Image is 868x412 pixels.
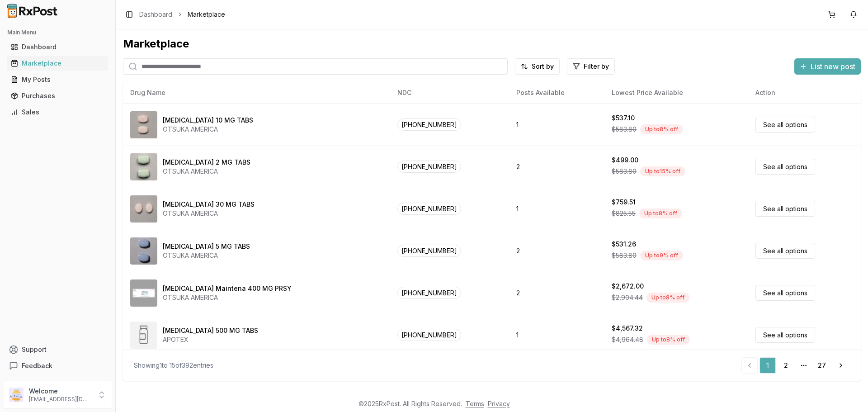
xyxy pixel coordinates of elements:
td: 2 [509,272,604,314]
td: 1 [509,314,604,356]
div: $537.10 [612,114,635,123]
a: Go to next page [832,357,850,374]
span: [PHONE_NUMBER] [397,118,461,131]
img: Abilify Maintena 400 MG PRSY [130,279,157,307]
div: My Posts [11,75,104,84]
span: $583.80 [612,167,637,176]
button: Marketplace [4,56,112,71]
div: [MEDICAL_DATA] Maintena 400 MG PRSY [163,284,292,293]
div: Up to 15 % off [640,166,685,176]
button: Feedback [4,358,112,374]
a: Sales [7,104,108,120]
div: [MEDICAL_DATA] 500 MG TABS [163,326,258,335]
a: See all options [755,243,815,259]
span: $2,904.44 [612,293,643,302]
div: Sales [11,108,104,117]
img: Abilify 30 MG TABS [130,195,157,223]
span: [PHONE_NUMBER] [397,161,461,173]
div: $4,567.32 [612,324,643,333]
img: Abilify 2 MG TABS [130,153,157,180]
a: See all options [755,117,815,133]
span: $4,964.48 [612,335,643,344]
a: Terms [466,400,484,407]
div: OTSUKA AMERICA [163,167,250,176]
a: 27 [814,357,830,374]
button: Sales [4,105,112,119]
a: See all options [755,159,815,175]
a: Marketplace [7,55,108,71]
th: NDC [390,82,509,104]
div: [MEDICAL_DATA] 30 MG TABS [163,200,255,209]
a: See all options [755,201,815,217]
th: Posts Available [509,82,604,104]
span: $825.55 [612,209,636,218]
a: 1 [759,357,776,374]
button: List new post [794,58,861,75]
a: 2 [778,357,794,374]
td: 2 [509,146,604,188]
span: $583.80 [612,125,637,134]
div: Purchases [11,91,104,100]
a: My Posts [7,71,108,88]
a: See all options [755,285,815,301]
div: Dashboard [11,43,104,52]
div: Marketplace [11,59,104,68]
span: [PHONE_NUMBER] [397,329,461,341]
button: Purchases [4,89,112,103]
td: 2 [509,230,604,272]
div: Up to 8 % off [640,124,683,134]
div: [MEDICAL_DATA] 5 MG TABS [163,242,250,251]
a: Privacy [488,400,510,407]
th: Action [748,82,861,104]
p: Welcome [29,387,92,396]
div: OTSUKA AMERICA [163,125,253,134]
div: Up to 8 % off [647,335,690,345]
span: Filter by [584,62,609,71]
div: [MEDICAL_DATA] 10 MG TABS [163,116,253,125]
div: OTSUKA AMERICA [163,293,292,302]
span: [PHONE_NUMBER] [397,287,461,299]
div: $759.51 [612,198,636,207]
a: List new post [794,63,861,72]
div: Showing 1 to 15 of 392 entries [134,361,213,370]
img: User avatar [9,388,24,402]
span: Sort by [532,62,554,71]
div: Up to 8 % off [639,208,682,218]
button: Dashboard [4,40,112,54]
div: APOTEX [163,335,258,344]
th: Lowest Price Available [604,82,748,104]
span: [PHONE_NUMBER] [397,245,461,257]
p: [EMAIL_ADDRESS][DOMAIN_NAME] [29,396,92,403]
img: RxPost Logo [4,4,61,18]
div: Up to 8 % off [646,293,689,303]
div: $499.00 [612,156,638,165]
img: Abilify 10 MG TABS [130,111,157,138]
span: Feedback [22,361,52,370]
td: 1 [509,104,604,146]
img: Abilify 5 MG TABS [130,237,157,265]
span: Marketplace [188,10,225,19]
button: My Posts [4,72,112,87]
h2: Main Menu [7,29,108,36]
a: See all options [755,327,815,343]
td: 1 [509,188,604,230]
div: [MEDICAL_DATA] 2 MG TABS [163,158,250,167]
img: Abiraterone Acetate 500 MG TABS [130,322,157,349]
div: Up to 9 % off [640,251,683,260]
span: List new post [811,61,855,72]
th: Drug Name [123,82,390,104]
button: Filter by [567,58,615,75]
span: $583.80 [612,251,637,260]
a: Purchases [7,88,108,104]
nav: pagination [741,357,850,374]
nav: breadcrumb [139,10,225,19]
div: OTSUKA AMERICA [163,209,255,218]
div: $531.26 [612,240,636,249]
button: Sort by [515,58,560,75]
span: [PHONE_NUMBER] [397,203,461,215]
a: Dashboard [139,10,172,19]
a: Dashboard [7,39,108,55]
div: OTSUKA AMERICA [163,251,250,260]
div: $2,672.00 [612,282,644,291]
div: Marketplace [123,37,861,51]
